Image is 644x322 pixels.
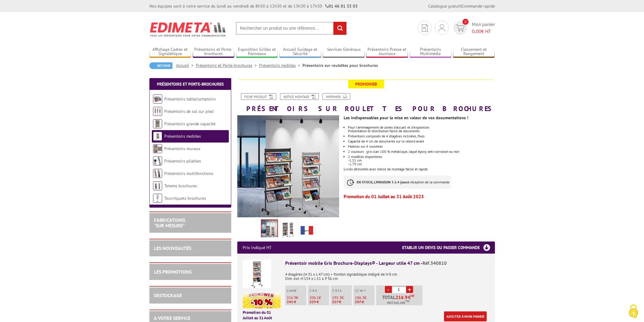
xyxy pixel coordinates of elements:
[332,300,352,304] p: 217 €
[408,295,411,300] span: €
[287,296,306,300] p: €
[309,296,329,300] p: €
[348,159,495,162] div: - L 51 cm
[153,144,162,153] img: Présentoirs muraux
[444,311,487,321] a: Ajouter à mon panier
[154,269,192,275] a: LES PROMOTIONS
[243,293,281,308] img: promotion
[149,18,227,41] img: Edimeta
[462,19,469,25] span: 0
[395,295,408,300] span: 216.9
[428,3,461,9] a: Catalogue gratuit
[344,195,495,199] p: Promotion du 01 Juillet au 31 Août 2025
[149,3,358,9] div: Nos équipes sont à votre service du lundi au vendredi de 8h30 à 12h30 et de 13h30 à 17h30
[164,121,215,126] a: Présentoirs grande capacité
[453,47,495,57] a: Classement et Rangement
[153,94,162,103] img: Présentoirs table/comptoirs
[309,295,319,300] span: 206.1
[154,292,182,298] a: DESTOCKAGE
[154,245,191,251] a: LES NOUVEAUTÉS
[344,115,468,120] strong: Les indispensables pour la mise en valeur de vos documentations !
[422,260,447,266] span: Réf.340810
[164,109,213,114] a: Présentoirs de sol sur pied
[164,158,201,164] a: Présentoirs pliables
[332,296,352,300] p: €
[348,129,495,133] div: Présentation et distribution facile de documents.
[309,288,329,293] p: 2 à 4
[348,140,495,143] li: Capacité de 4 cm de documents sur le rebord avant
[153,169,162,178] img: Présentoirs multifonctions
[428,3,495,9] div: |
[472,21,495,35] span: Mon panier
[157,81,224,87] a: Présentoirs et Porte-brochures
[164,96,216,102] a: Présentoirs table/comptoirs
[154,316,227,321] h2: A votre service
[164,146,200,151] a: Présentoirs muraux
[287,288,306,293] p: L'unité
[439,24,445,31] img: devis rapide
[355,295,364,300] span: 186.3
[154,217,185,228] a: FABRICATIONS"Sur Mesure"
[285,268,489,281] p: 4 étagères (H 31 x L 47 cm) + fronton signalétique intégré de H 8 cm Dim. ext. H 154 x L 51 x P 3...
[236,47,278,57] a: Exposition Grilles et Panneaux
[309,300,329,304] p: 229 €
[322,93,350,100] a: Imprimer
[262,220,277,239] img: presentoir_mobile_gris_brochure_displays_47_66cm_340810_340801_341210_341201_.jpg
[422,24,428,32] img: devis rapide
[164,195,206,201] a: Tourniquets brochures
[355,300,375,304] p: 207 €
[259,63,302,68] a: Présentoirs mobiles
[176,63,196,68] a: Accueil
[280,93,319,100] a: Notice Montage
[393,301,403,305] span: 260,28
[348,145,495,148] li: Mobiles sur 4 roulettes
[287,295,296,300] span: 216.9
[153,181,162,190] img: Totems brochures
[302,62,378,68] li: Présentoirs sur roulettes pour brochures
[452,21,495,35] a: devis rapide 0 Mon panier 0,00€ HT
[462,3,495,9] a: Commande rapide
[153,156,162,166] img: Présentoirs pliables
[333,22,346,35] input: rechercher
[366,47,408,57] a: Présentoirs Presse et Journaux
[243,260,271,288] img: Présentoir mobile Gris Brochure-Displays® - Largeur utile 47 cm
[348,162,495,166] div: - L 70 cm
[411,294,415,298] sup: HT
[623,301,644,322] button: Cookies (fenêtre modale)
[344,112,499,202] div: Livrés démontés avec notice de montage facile et rapide
[236,22,347,35] input: Rechercher un produit ou une référence...
[153,194,162,203] img: Tourniquets brochures
[300,221,314,239] img: edimeta_produit_fabrique_en_france.jpg
[287,300,306,304] p: 241 €
[348,80,384,88] span: Promoweb
[193,47,235,57] a: Présentoirs et Porte-brochures
[410,47,452,57] a: Présentoirs Multimédia
[332,295,342,300] span: 195.3
[355,288,375,293] p: 12 et +
[385,286,392,293] a: -
[279,47,321,57] a: Accueil Guidage et Sécurité
[456,25,465,31] img: devis rapide
[323,47,365,57] a: Services Généraux
[387,301,410,305] span: Soit €
[153,132,162,141] img: Présentoirs mobiles
[153,107,162,116] img: Présentoirs de sol sur pied
[285,260,489,267] div: Présentoir mobile Gris Brochure-Displays® - Largeur utile 47 cm -
[332,288,352,293] p: 5 à 11
[405,300,410,303] sup: TTC
[357,180,408,184] strong: EN STOCK, LIVRAISON 3 à 4 jours
[406,286,413,293] a: +
[164,133,201,139] a: Présentoirs mobiles
[348,126,495,133] li: Pour l'aménagement de zones d'accueil et d'exposition.
[402,241,495,254] h3: Etablir un devis ou passer commande
[196,63,259,68] a: Présentoirs et Porte-brochures
[355,296,375,300] p: €
[149,47,191,57] a: Affichage Cadres et Signalétique
[472,28,495,35] span: € HT
[378,295,422,305] p: Total
[243,241,272,254] p: Prix indiqué HT
[344,176,451,189] p: à réception de la commande
[164,171,213,176] a: Présentoirs multifonctions
[241,93,276,100] a: Fiche produit
[153,119,162,128] img: Présentoirs grande capacité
